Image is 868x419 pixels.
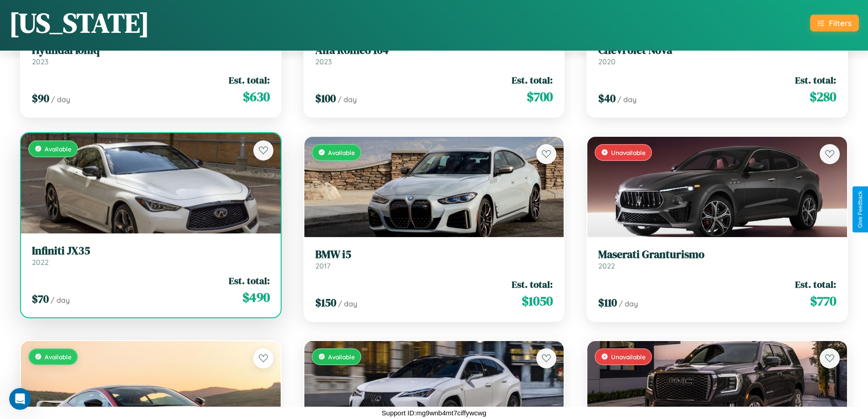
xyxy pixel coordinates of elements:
a: BMW i52017 [315,248,553,270]
h3: Hyundai Ioniq [32,44,270,57]
a: Hyundai Ioniq2023 [32,44,270,66]
h3: Chevrolet Nova [598,44,836,57]
span: $ 110 [598,295,617,310]
span: 2022 [598,261,615,270]
span: / day [51,95,70,104]
h3: Infiniti JX35 [32,244,270,258]
span: $ 280 [810,88,836,106]
span: $ 70 [32,291,49,306]
span: $ 490 [242,288,270,306]
span: $ 630 [243,88,270,106]
a: Alfa Romeo 1642023 [315,44,553,66]
h1: [US_STATE] [9,4,149,41]
span: $ 770 [810,292,836,310]
span: 2022 [32,258,49,267]
span: 2017 [315,261,330,270]
span: Available [328,149,355,156]
button: Filters [810,15,859,31]
span: Est. total: [795,278,836,291]
h3: BMW i5 [315,248,553,261]
span: Est. total: [512,278,553,291]
span: / day [51,295,70,305]
div: Filters [829,18,852,28]
span: 2023 [32,57,48,66]
span: / day [338,299,357,308]
span: / day [619,299,638,308]
p: Support ID: mg9wnb4mt7ciffywcwg [382,407,487,419]
iframe: Intercom live chat [9,388,31,410]
span: $ 100 [315,91,336,106]
a: Maserati Granturismo2022 [598,248,836,270]
span: Unavailable [611,149,646,156]
span: Unavailable [611,353,646,361]
a: Infiniti JX352022 [32,244,270,267]
a: Chevrolet Nova2020 [598,44,836,66]
h3: Maserati Granturismo [598,248,836,261]
span: $ 40 [598,91,616,106]
span: Available [45,353,72,361]
span: Available [328,353,355,361]
span: Est. total: [229,274,270,287]
span: $ 1050 [522,292,553,310]
span: Available [45,145,72,153]
span: / day [338,95,357,104]
span: Est. total: [795,73,836,87]
span: / day [617,95,637,104]
span: $ 700 [527,88,553,106]
span: 2023 [315,57,332,66]
span: $ 150 [315,295,336,310]
h3: Alfa Romeo 164 [315,44,553,57]
span: Est. total: [229,73,270,87]
div: Give Feedback [857,191,863,228]
span: 2020 [598,57,616,66]
span: $ 90 [32,91,49,106]
span: Est. total: [512,73,553,87]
